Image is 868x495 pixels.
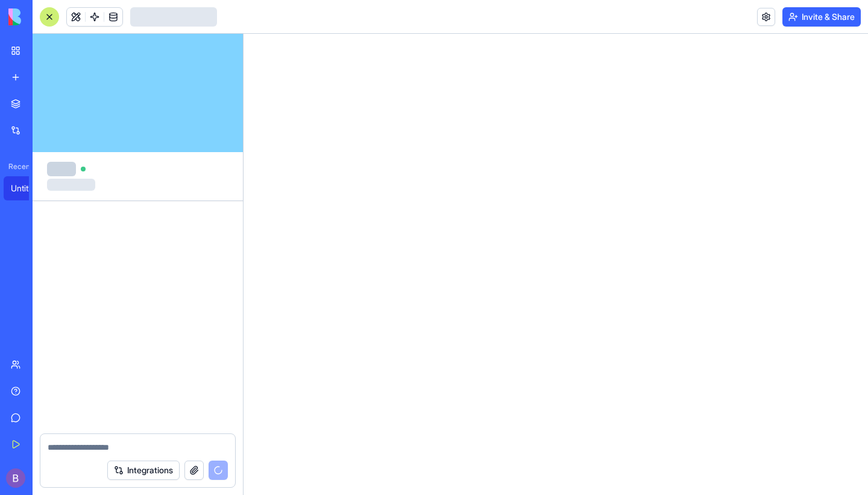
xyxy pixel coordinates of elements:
span: Recent [4,162,29,171]
img: logo [8,8,83,25]
button: Invite & Share [782,7,861,27]
img: ACg8ocKBsiZGAg55jhCQyi2qLau7Dq-81dHzCAuxb6k4U73YDI-VBQ=s96-c [6,468,25,488]
a: Untitled App [4,176,52,200]
div: Untitled App [11,182,45,194]
button: Integrations [107,461,180,480]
